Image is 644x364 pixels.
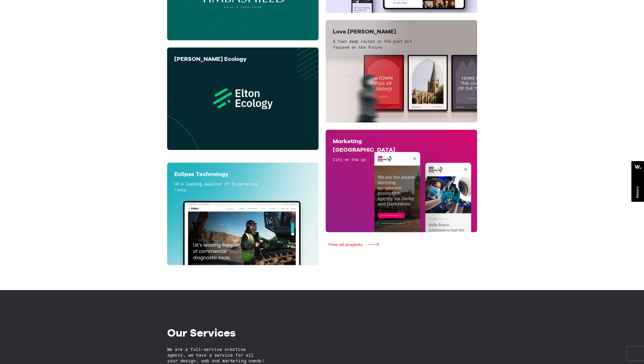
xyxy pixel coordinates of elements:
span: Eclipse Technology [174,171,228,178]
span: Love [PERSON_NAME] [333,28,396,35]
span: A town deep routed in the past but focused on the future [333,40,412,50]
span: Marketing [GEOGRAPHIC_DATA] [333,138,395,153]
a: View all projects [328,242,479,247]
h2: Our Services [167,326,266,340]
span: City on the up [333,158,365,162]
span: UK’s leading supplier of Diagnostics tools [174,182,257,192]
h3: We are a full-service creative agency, we have a service for all your design, web and marketing n... [167,347,266,364]
span: [PERSON_NAME] Ecology [174,55,246,62]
